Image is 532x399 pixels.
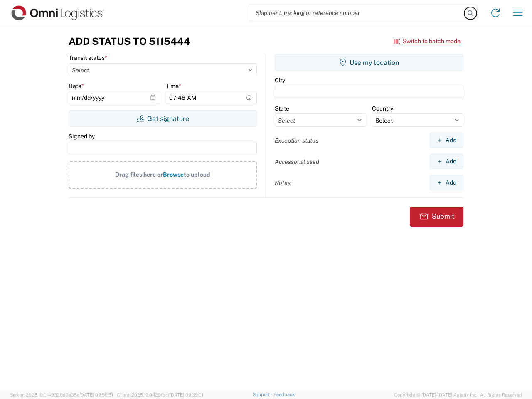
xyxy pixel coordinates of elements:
[10,392,113,397] span: Server: 2025.19.0-49328d0a35e
[430,154,463,169] button: Add
[184,171,210,178] span: to upload
[410,207,463,227] button: Submit
[69,54,107,62] label: Transit status
[69,133,95,140] label: Signed by
[394,391,522,399] span: Copyright © [DATE]-[DATE] Agistix Inc., All Rights Reserved
[163,171,184,178] span: Browse
[170,392,203,397] span: [DATE] 09:39:01
[69,110,257,127] button: Get signature
[275,158,319,165] label: Accessorial used
[249,5,465,21] input: Shipment, tracking or reference number
[275,76,285,84] label: City
[273,392,295,397] a: Feedback
[430,133,463,148] button: Add
[117,392,203,397] span: Client: 2025.19.0-129fbcf
[393,34,461,48] button: Switch to batch mode
[275,137,318,144] label: Exception status
[166,82,181,90] label: Time
[115,171,163,178] span: Drag files here or
[275,54,463,71] button: Use my location
[79,392,113,397] span: [DATE] 09:50:51
[430,175,463,190] button: Add
[372,105,393,112] label: Country
[253,392,273,397] a: Support
[275,179,291,187] label: Notes
[69,82,84,90] label: Date
[69,35,190,47] h3: Add Status to 5115444
[275,105,289,112] label: State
